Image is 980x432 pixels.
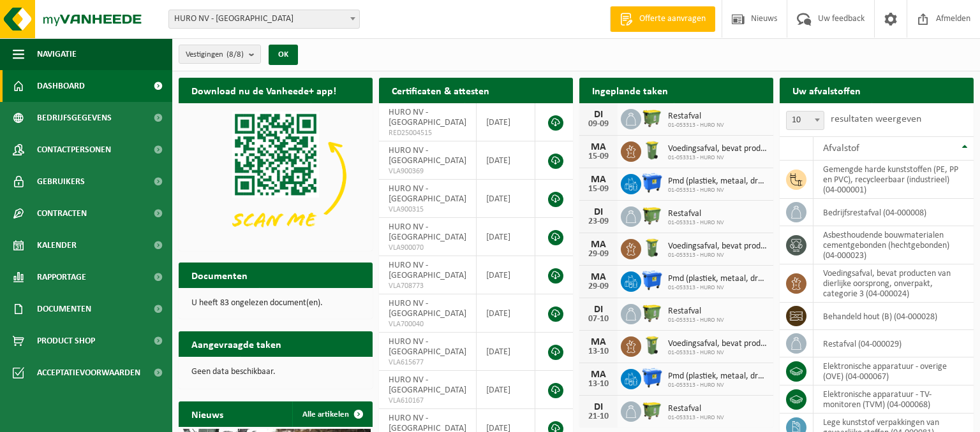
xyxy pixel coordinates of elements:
[269,45,298,65] button: OK
[226,50,244,59] count: (8/8)
[586,305,611,315] div: DI
[668,274,767,284] span: Pmd (plastiek, metaal, drankkartons) (bedrijven)
[668,339,767,349] span: Voedingsafval, bevat producten van dierlijke oorsprong, onverpakt, categorie 3
[668,306,724,317] span: Restafval
[586,380,611,389] div: 13-10
[668,317,724,324] span: 01-053313 - HURO NV
[668,122,724,129] span: 01-053313 - HURO NV
[668,414,724,422] span: 01-053313 - HURO NV
[641,270,663,291] img: WB-1100-HPE-BE-01
[179,103,373,248] img: Download de VHEPlus App
[389,205,466,215] span: VLA900315
[823,143,859,154] span: Afvalstof
[813,161,974,199] td: gemengde harde kunststoffen (PE, PP en PVC), recycleerbaar (industrieel) (04-000001)
[179,401,236,426] h2: Nieuws
[641,172,663,194] img: WB-1100-HPE-BE-01
[191,368,360,377] p: Geen data beschikbaar.
[37,325,95,357] span: Product Shop
[477,180,535,218] td: [DATE]
[668,144,767,154] span: Voedingsafval, bevat producten van dierlijke oorsprong, onverpakt, categorie 3
[37,229,77,261] span: Kalender
[389,184,466,204] span: HURO NV - [GEOGRAPHIC_DATA]
[37,293,91,325] span: Documenten
[668,209,724,219] span: Restafval
[641,367,663,389] img: WB-1100-HPE-BE-01
[586,217,611,226] div: 23-09
[641,140,663,161] img: WB-0140-HPE-GN-50
[586,272,611,282] div: MA
[477,141,535,180] td: [DATE]
[37,261,86,293] span: Rapportage
[668,284,767,292] span: 01-053313 - HURO NV
[37,102,112,134] span: Bedrijfsgegevens
[586,152,611,161] div: 15-09
[389,396,466,406] span: VLA610167
[477,294,535,333] td: [DATE]
[668,371,767,382] span: Pmd (plastiek, metaal, drankkartons) (bedrijven)
[668,112,724,122] span: Restafval
[179,78,349,103] h2: Download nu de Vanheede+ app!
[668,219,724,227] span: 01-053313 - HURO NV
[787,112,824,129] span: 10
[668,187,767,194] span: 01-053313 - HURO NV
[389,222,466,242] span: HURO NV - [GEOGRAPHIC_DATA]
[292,401,371,427] a: Alle artikelen
[813,385,974,414] td: elektronische apparatuur - TV-monitoren (TVM) (04-000068)
[586,402,611,412] div: DI
[389,128,466,138] span: RED25004515
[477,218,535,256] td: [DATE]
[586,142,611,152] div: MA
[179,331,294,356] h2: Aangevraagde taken
[389,108,466,127] span: HURO NV - [GEOGRAPHIC_DATA]
[641,302,663,324] img: WB-1100-HPE-GN-50
[586,207,611,217] div: DI
[477,371,535,409] td: [DATE]
[168,10,360,29] span: HURO NV - OOSTNIEUWKERKE
[586,240,611,250] div: MA
[813,357,974,385] td: elektronische apparatuur - overige (OVE) (04-000067)
[389,299,466,319] span: HURO NV - [GEOGRAPHIC_DATA]
[813,226,974,264] td: asbesthoudende bouwmaterialen cementgebonden (hechtgebonden) (04-000023)
[668,176,767,187] span: Pmd (plastiek, metaal, drankkartons) (bedrijven)
[586,315,611,324] div: 07-10
[37,166,85,198] span: Gebruikers
[586,185,611,194] div: 15-09
[579,78,681,103] h2: Ingeplande taken
[179,263,260,287] h2: Documenten
[186,45,244,64] span: Vestigingen
[668,382,767,389] span: 01-053313 - HURO NV
[586,412,611,421] div: 21-10
[668,349,767,357] span: 01-053313 - HURO NV
[831,114,921,124] label: resultaten weergeven
[586,110,611,120] div: DI
[389,319,466,329] span: VLA700040
[37,70,85,102] span: Dashboard
[477,103,535,141] td: [DATE]
[37,38,77,70] span: Navigatie
[641,400,663,421] img: WB-1100-HPE-GN-50
[586,175,611,185] div: MA
[668,154,767,162] span: 01-053313 - HURO NV
[610,6,715,32] a: Offerte aanvragen
[191,299,360,308] p: U heeft 83 ongelezen document(en).
[813,330,974,357] td: restafval (04-000029)
[389,166,466,176] span: VLA900369
[641,335,663,356] img: WB-0140-HPE-GN-50
[389,261,466,280] span: HURO NV - [GEOGRAPHIC_DATA]
[477,256,535,294] td: [DATE]
[586,120,611,129] div: 09-09
[586,347,611,356] div: 13-10
[786,111,824,130] span: 10
[641,107,663,129] img: WB-1100-HPE-GN-50
[641,205,663,226] img: WB-1100-HPE-GN-50
[586,250,611,259] div: 29-09
[169,10,359,28] span: HURO NV - OOSTNIEUWKERKE
[668,252,767,259] span: 01-053313 - HURO NV
[780,78,873,103] h2: Uw afvalstoffen
[389,357,466,368] span: VLA615677
[813,199,974,226] td: bedrijfsrestafval (04-000008)
[636,13,709,25] span: Offerte aanvragen
[389,337,466,357] span: HURO NV - [GEOGRAPHIC_DATA]
[586,337,611,347] div: MA
[586,370,611,380] div: MA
